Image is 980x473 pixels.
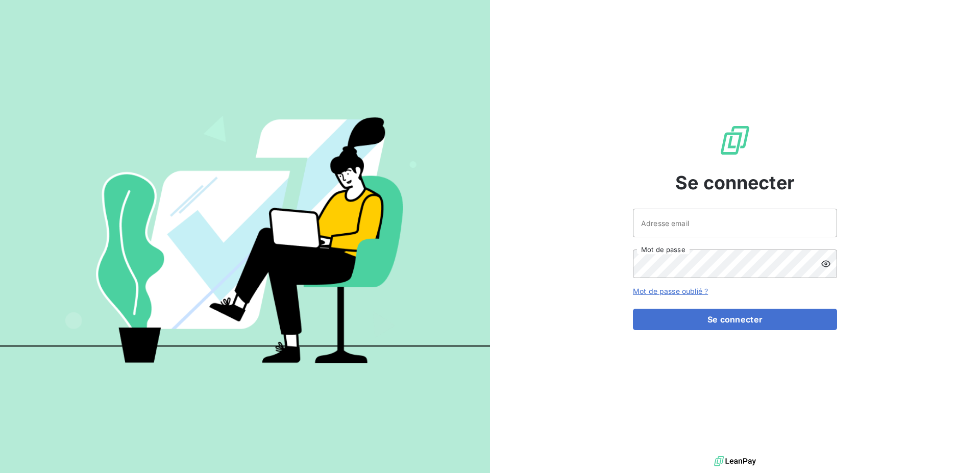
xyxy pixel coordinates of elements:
[633,287,708,295] a: Mot de passe oublié ?
[675,169,795,196] span: Se connecter
[719,124,751,157] img: Logo LeanPay
[633,209,837,237] input: placeholder
[633,309,837,330] button: Se connecter
[714,454,756,469] img: logo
